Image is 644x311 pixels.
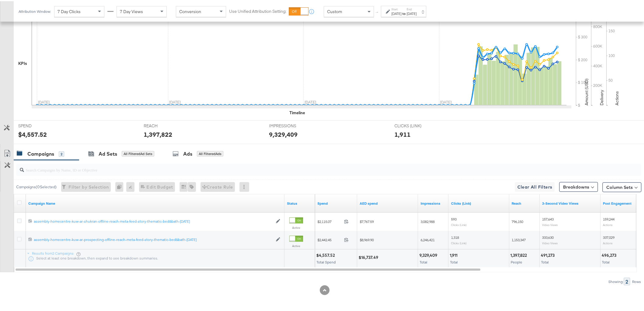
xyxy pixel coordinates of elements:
span: Conversion [179,8,201,13]
span: $7,767.59 [360,218,374,223]
div: 1,397,822 [144,129,172,138]
span: $2,115.07 [317,218,342,223]
span: SPEND [18,122,64,128]
a: The number of times your ad was served. On mobile apps an ad is counted as served the first time ... [421,200,446,205]
a: The total amount spent to date. [317,200,355,205]
a: 3.6725 [360,200,416,205]
div: 2 [624,277,630,284]
button: Clear All Filters [515,181,555,191]
div: Attribution Window: [18,8,51,12]
a: The number of times your video was viewed for 3 seconds or more. [542,200,598,205]
text: Amount (USD) [584,77,590,104]
div: All Filtered Ad Sets [122,150,154,155]
div: 9,329,409 [419,251,439,257]
label: Active [289,243,303,247]
div: 9,329,409 [269,129,298,138]
text: Actions [614,90,620,104]
span: Total [420,259,427,263]
span: Total [602,259,610,263]
span: 3,082,988 [421,218,435,223]
span: 6,246,421 [421,236,435,241]
a: The number of people your ad was served to. [512,200,537,205]
sub: Actions [603,240,613,244]
a: Shows the current state of your Ad Campaign. [287,200,313,205]
span: 593 [451,216,457,220]
span: CLICKS (LINK) [394,122,440,128]
span: 1,153,347 [512,236,526,241]
div: 496,273 [602,251,618,257]
label: Active [289,224,303,228]
span: $8,969.90 [360,236,374,241]
sub: Clicks (Link) [451,240,467,244]
div: Campaigns ( 0 Selected) [16,183,57,189]
label: Use Unified Attribution Setting: [229,7,286,13]
div: 1,397,822 [511,251,529,257]
span: Total [450,259,458,263]
text: Delivery [599,89,605,104]
button: Breakdowns [559,181,598,191]
span: People [511,259,523,263]
span: 1,318 [451,234,459,239]
div: 0 [115,181,126,191]
div: Ads [183,149,192,156]
span: 7 Day Clicks [58,8,81,13]
a: assembly-homecentre-kuw-ar-shukran-offline-reach-meta-feed-story-thematic-bed&bath-[DATE] [34,218,273,223]
input: Search Campaigns by Name, ID or Objective [24,160,584,172]
div: 1,911 [450,251,459,257]
div: Ad Sets [99,149,117,156]
div: Showing: [608,278,624,283]
span: 337,029 [603,234,615,239]
a: Your campaign name. [28,200,282,205]
span: ↑ [375,10,380,12]
span: Total [541,259,549,263]
a: The number of clicks on links appearing on your ad or Page that direct people to your sites off F... [451,200,507,205]
sub: Video Views [542,222,558,225]
sub: Actions [603,222,613,225]
label: Start: [392,6,402,10]
span: 333,630 [542,234,554,239]
span: 7 Day Views [120,8,143,13]
span: IMPRESSIONS [269,122,315,128]
sub: Clicks (Link) [451,222,467,225]
div: Rows [632,278,642,283]
span: REACH [144,122,189,128]
div: 491,273 [541,251,557,257]
div: All Filtered Ads [197,150,223,155]
div: $4,557.52 [316,251,337,257]
span: Clear All Filters [517,182,552,190]
span: 159,244 [603,216,615,220]
span: 796,150 [512,218,523,223]
div: $16,737.49 [359,253,380,259]
div: 1,911 [394,129,411,138]
div: [DATE] [392,10,402,15]
div: [DATE] [407,10,417,15]
div: $4,557.52 [18,129,47,138]
div: assembly-homecentre-kuw-ar-shukran-offline-reach-meta-feed-story-thematic-bed&bath-[DATE] [34,218,273,223]
span: Custom [327,8,342,13]
a: assembly-homecentre-kuw-ar-prospecting-offline-reach-meta-feed-story-thematic-bed&bath-[DATE] [34,236,273,241]
sub: Video Views [542,240,558,244]
div: Timeline [289,109,305,115]
div: KPIs [18,59,27,65]
label: End: [407,6,417,10]
span: 157,643 [542,216,554,220]
div: 2 [59,150,64,156]
span: Total Spend [317,259,336,263]
span: $2,442.45 [317,236,342,241]
strong: to [402,10,407,15]
button: Column Sets [603,181,642,191]
div: Campaigns [27,149,54,156]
